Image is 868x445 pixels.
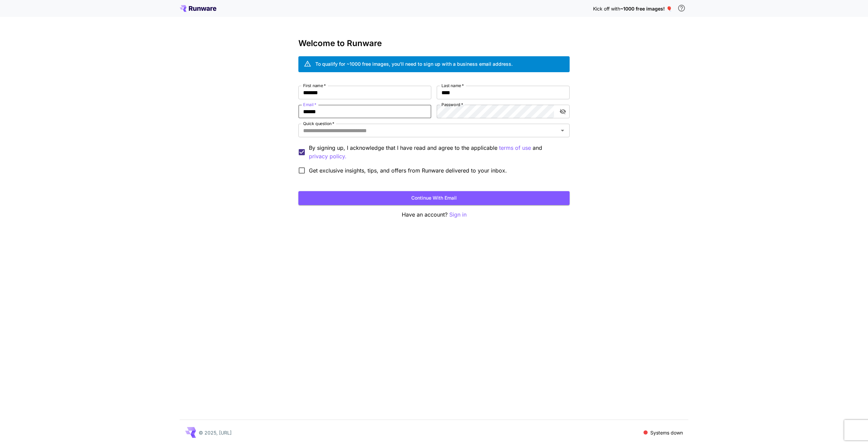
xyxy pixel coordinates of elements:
[449,210,467,219] button: Sign in
[309,144,564,161] p: By signing up, I acknowledge that I have read and agree to the applicable and
[650,429,683,436] p: Systems down
[499,144,531,152] p: terms of use
[620,6,672,12] span: ~1000 free images! 🎈
[303,83,326,88] label: First name
[298,210,570,219] p: Have an account?
[557,105,569,118] button: toggle password visibility
[441,102,463,107] label: Password
[558,126,567,135] button: Open
[593,6,620,12] span: Kick off with
[303,102,316,107] label: Email
[199,429,232,436] p: © 2025, [URL]
[298,39,570,48] h3: Welcome to Runware
[298,191,570,205] button: Continue with email
[499,144,531,152] button: By signing up, I acknowledge that I have read and agree to the applicable and privacy policy.
[309,152,347,161] button: By signing up, I acknowledge that I have read and agree to the applicable terms of use and
[675,1,688,15] button: In order to qualify for free credit, you need to sign up with a business email address and click ...
[309,166,507,175] span: Get exclusive insights, tips, and offers from Runware delivered to your inbox.
[303,121,334,126] label: Quick question
[441,83,464,88] label: Last name
[315,60,513,67] div: To qualify for ~1000 free images, you’ll need to sign up with a business email address.
[309,152,347,161] p: privacy policy.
